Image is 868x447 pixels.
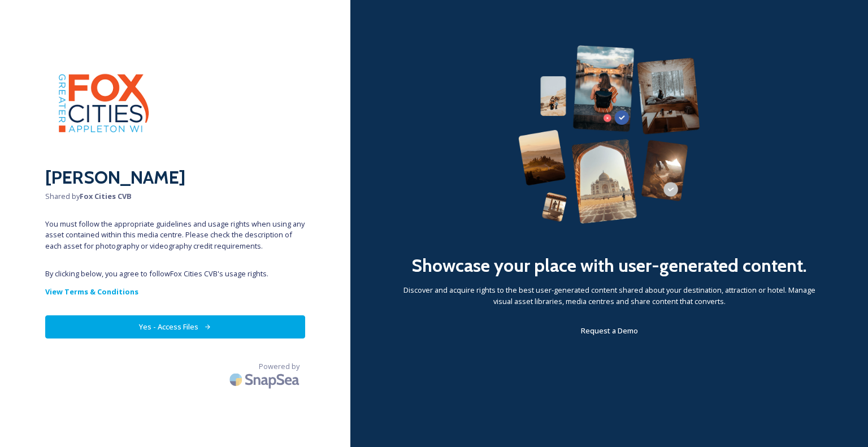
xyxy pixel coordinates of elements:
img: 63b42ca75bacad526042e722_Group%20154-p-800.png [518,45,701,224]
h2: Showcase your place with user-generated content. [411,252,807,279]
span: Request a Demo [581,326,638,336]
button: Yes - Access Files [45,315,305,338]
img: SnapSea Logo [226,366,305,393]
span: Shared by [45,191,305,202]
a: Request a Demo [581,324,638,337]
span: Discover and acquire rights to the best user-generated content shared about your destination, att... [396,285,823,306]
span: Powered by [259,361,300,372]
strong: View Terms & Conditions [45,287,138,297]
span: By clicking below, you agree to follow Fox Cities CVB 's usage rights. [45,268,305,279]
img: images.png [45,45,158,158]
strong: Fox Cities CVB [80,191,132,201]
a: View Terms & Conditions [45,285,305,298]
span: You must follow the appropriate guidelines and usage rights when using any asset contained within... [45,219,305,251]
h2: [PERSON_NAME] [45,164,305,191]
